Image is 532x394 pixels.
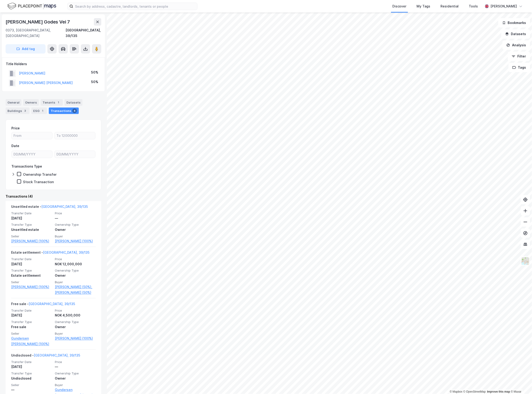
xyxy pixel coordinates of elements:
[521,257,530,266] img: Z
[491,3,517,9] div: [PERSON_NAME]
[91,70,98,75] div: 50%
[72,108,77,113] div: 4
[11,309,52,313] span: Transfer Date
[55,151,95,158] input: DD/MM/YYYY
[11,336,52,347] a: Gundersen [PERSON_NAME] (100%)
[11,332,52,336] span: Seller
[392,3,407,9] div: Discover
[40,108,45,113] div: 1
[11,273,52,278] div: Estate settlement
[417,3,430,9] div: My Tags
[49,108,79,114] div: Transactions
[55,320,96,324] span: Ownership Type
[55,371,96,375] span: Ownership Type
[11,223,52,227] span: Transfer Type
[55,290,96,295] a: [PERSON_NAME] (50%)
[55,223,96,227] span: Ownership Type
[11,324,52,330] div: Free sale
[55,216,96,221] div: —
[508,52,530,61] button: Filter
[55,336,96,341] a: [PERSON_NAME] (100%)
[55,261,96,267] div: NOK 12,000,000
[55,273,96,278] div: Owner
[6,194,101,199] div: Transactions (4)
[55,257,96,261] span: Price
[11,387,52,393] div: —
[11,257,52,261] span: Transfer Date
[6,44,46,54] button: Add tag
[487,390,510,393] a: Improve this map
[41,205,88,209] a: [GEOGRAPHIC_DATA], 39/135
[11,250,89,257] div: Estate settlement -
[509,372,532,394] iframe: Chat Widget
[91,79,98,85] div: 50%
[11,269,52,273] span: Transfer Type
[65,99,82,106] div: Datasets
[55,383,96,387] span: Buyer
[55,227,96,232] div: Owner
[6,27,66,39] div: 0373, [GEOGRAPHIC_DATA], [GEOGRAPHIC_DATA]
[6,99,21,106] div: General
[6,108,30,114] div: Buildings
[55,360,96,364] span: Price
[11,143,19,149] div: Date
[55,332,96,336] span: Buyer
[469,3,478,9] div: Tools
[55,284,96,290] a: [PERSON_NAME] (50%),
[55,280,96,284] span: Buyer
[441,3,459,9] div: Residential
[11,125,20,131] div: Price
[11,383,52,387] span: Seller
[23,172,57,177] div: Ownership Transfer
[55,211,96,215] span: Price
[11,234,52,238] span: Seller
[509,372,532,394] div: Kontrollprogram for chat
[6,61,101,67] div: Title Holders
[55,132,95,139] input: To 12000000
[55,324,96,330] div: Owner
[23,99,39,106] div: Owners
[29,302,75,306] a: [GEOGRAPHIC_DATA], 39/135
[11,301,75,309] div: Free sale -
[55,234,96,238] span: Buyer
[450,390,463,393] a: Mapbox
[73,3,197,10] input: Search by address, cadastre, landlords, tenants or people
[56,100,61,105] div: 1
[12,151,52,158] input: DD/MM/YYYY
[7,2,56,10] img: logo.f888ab2527a4732fd821a326f86c7f29.svg
[501,29,530,39] button: Datasets
[12,132,52,139] input: From
[463,390,486,393] a: OpenStreetMap
[55,269,96,273] span: Ownership Type
[11,238,52,244] a: [PERSON_NAME] (100%)
[6,18,71,26] div: [PERSON_NAME] Godes Vei 7
[66,27,101,39] div: [GEOGRAPHIC_DATA], 39/135
[11,353,80,360] div: Undisclosed -
[55,376,96,381] div: Owner
[23,108,28,113] div: 3
[11,313,52,318] div: [DATE]
[43,250,89,254] a: [GEOGRAPHIC_DATA], 39/135
[11,211,52,215] span: Transfer Date
[502,40,530,50] button: Analysis
[11,364,52,370] div: [DATE]
[55,313,96,318] div: NOK 4,500,000
[509,63,530,72] button: Tags
[11,216,52,221] div: [DATE]
[11,261,52,267] div: [DATE]
[11,376,52,381] div: Undisclosed
[11,360,52,364] span: Transfer Date
[31,108,47,114] div: ESG
[55,364,96,370] div: —
[11,320,52,324] span: Transfer Type
[55,238,96,244] a: [PERSON_NAME] (100%)
[11,280,52,284] span: Seller
[11,371,52,375] span: Transfer Type
[11,284,52,290] a: [PERSON_NAME] (100%)
[41,99,63,106] div: Tenants
[23,180,54,184] div: Stock Transaction
[34,353,80,357] a: [GEOGRAPHIC_DATA], 39/135
[55,309,96,313] span: Price
[11,164,42,169] div: Transactions Type
[11,204,88,211] div: Unsettled estate -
